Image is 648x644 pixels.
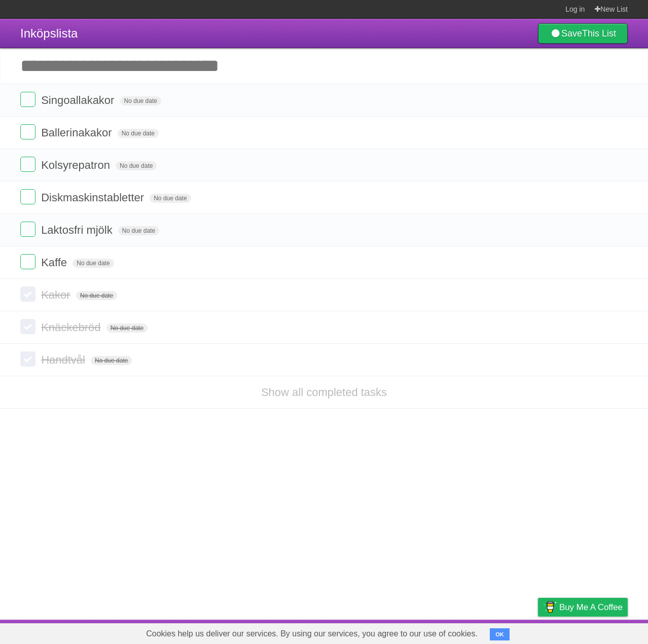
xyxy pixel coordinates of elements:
span: No due date [76,291,117,300]
b: This List [582,28,616,39]
span: Handtvål [41,353,88,366]
span: Buy me a coffee [559,598,623,616]
span: Diskmaskinstabletter [41,191,147,204]
a: Terms [490,622,513,641]
span: No due date [116,161,157,170]
span: No due date [106,324,148,333]
a: SaveThis List [538,23,628,44]
span: No due date [118,226,159,235]
span: No due date [91,356,132,365]
span: Inköpslista [20,26,78,40]
span: Singoallakakor [41,94,117,106]
label: Done [20,124,35,139]
label: Done [20,92,35,107]
span: Ballerinakakor [41,126,114,139]
span: Kolsyrepatron [41,159,113,171]
span: No due date [120,96,161,105]
label: Done [20,351,35,367]
a: About [403,622,424,641]
a: Show all completed tasks [261,386,387,399]
a: Buy me a coffee [538,598,628,617]
label: Done [20,222,35,237]
label: Done [20,157,35,172]
a: Privacy [525,622,551,641]
span: No due date [118,129,159,138]
span: Knäckebröd [41,321,103,334]
span: Kaffe [41,256,69,269]
button: OK [490,628,510,640]
label: Done [20,254,35,269]
label: Done [20,287,35,302]
span: No due date [150,194,191,203]
a: Developers [437,622,478,641]
img: Buy me a coffee [543,598,557,616]
span: Cookies help us deliver our services. By using our services, you agree to our use of cookies. [136,624,488,644]
label: Done [20,319,35,334]
label: Done [20,189,35,204]
span: Kakor [41,289,73,301]
a: Suggest a feature [564,622,628,641]
span: Laktosfri mjölk [41,224,115,236]
span: No due date [73,259,114,268]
